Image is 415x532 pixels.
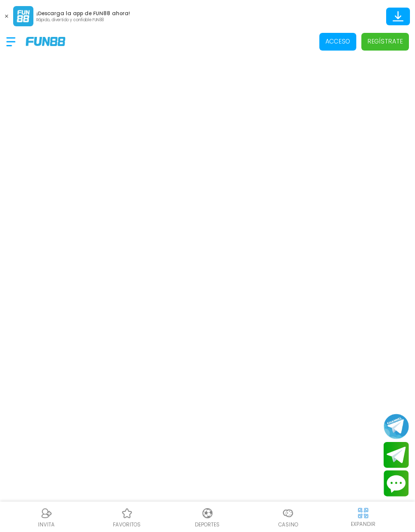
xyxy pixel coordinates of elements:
p: Acceso [325,37,350,46]
button: Join telegram channel [384,413,409,439]
a: DeportesDeportesDeportes [167,506,247,528]
a: CasinoCasinoCasino [248,506,328,528]
button: Contact customer service [384,470,409,497]
p: ¡Descarga la app de FUN88 ahora! [36,10,130,17]
a: Casino FavoritosCasino Favoritosfavoritos [87,506,167,528]
img: Casino [282,507,294,519]
img: Casino Favoritos [121,507,133,519]
img: Company Logo [26,37,65,46]
img: App Logo [13,6,33,26]
p: Casino [278,521,298,528]
p: EXPANDIR [351,520,376,528]
img: Deportes [201,507,214,519]
p: Deportes [195,521,220,528]
button: Join telegram [384,442,409,468]
p: favoritos [113,521,141,528]
p: Regístrate [367,37,403,46]
p: INVITA [38,521,55,528]
p: Rápido, divertido y confiable FUN88 [36,17,130,23]
img: Referral [40,507,53,519]
a: ReferralReferralINVITA [6,506,87,528]
img: hide [357,507,369,519]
